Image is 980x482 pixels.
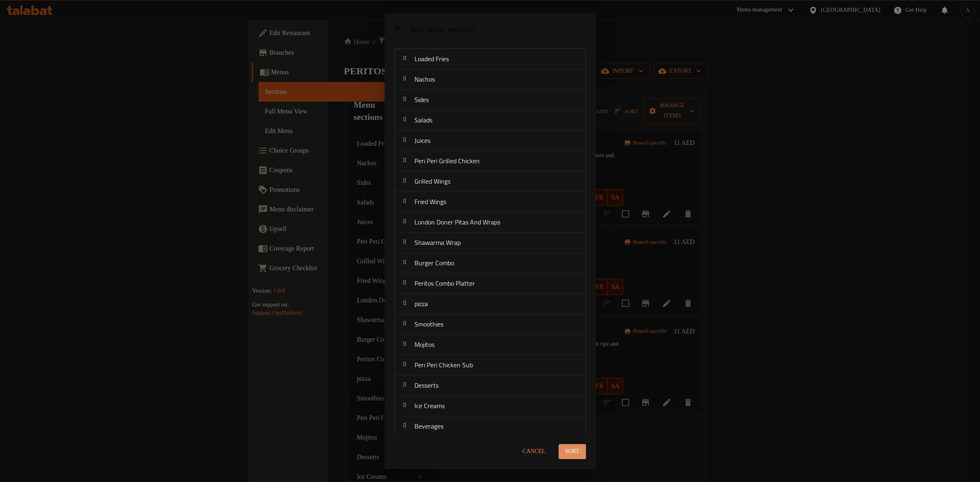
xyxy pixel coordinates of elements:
[414,277,475,289] span: Peritos Combo Platter
[395,335,586,355] div: Mojitos
[565,446,579,457] span: Sort
[414,236,461,249] span: Shawarma Wrap
[395,131,586,151] div: Juices
[414,114,432,126] span: Salads
[395,294,586,314] div: pizza
[414,175,450,187] span: Grilled Wings
[395,375,586,396] div: Desserts
[414,155,480,167] span: Peri Peri Grilled Chicken
[414,73,435,85] span: Nachos
[414,359,473,371] span: Peri Peri Chicken Sub
[395,171,586,192] div: Grilled Wings
[395,233,586,253] div: Shawarma Wrap
[414,298,428,310] span: pizza
[395,192,586,212] div: Fried Wings
[395,273,586,294] div: Peritos Combo Platter
[395,69,586,90] div: Nachos
[395,253,586,273] div: Burger Combo
[408,20,589,39] div: Sort menu sections
[414,257,454,269] span: Burger Combo
[414,379,439,391] span: Desserts
[414,400,445,412] span: Ice Creams
[395,396,586,416] div: Ice Creams
[414,338,434,351] span: Mojitos
[414,93,429,106] span: Sides
[414,216,500,228] span: London Doner Pitas And Wraps
[414,195,446,208] span: Fried Wings
[395,314,586,335] div: Smoothies
[395,355,586,375] div: Peri Peri Chicken Sub
[395,49,586,69] div: Loaded Fries
[395,151,586,171] div: Peri Peri Grilled Chicken
[414,53,449,65] span: Loaded Fries
[395,416,586,437] div: Beverages
[395,212,586,233] div: London Doner Pitas And Wraps
[395,90,586,110] div: Sides
[414,420,443,432] span: Beverages
[414,134,430,147] span: Juices
[523,446,546,457] span: Cancel
[414,318,443,330] span: Smoothies
[395,110,586,131] div: Salads
[559,444,586,459] button: Sort
[519,444,549,459] button: Cancel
